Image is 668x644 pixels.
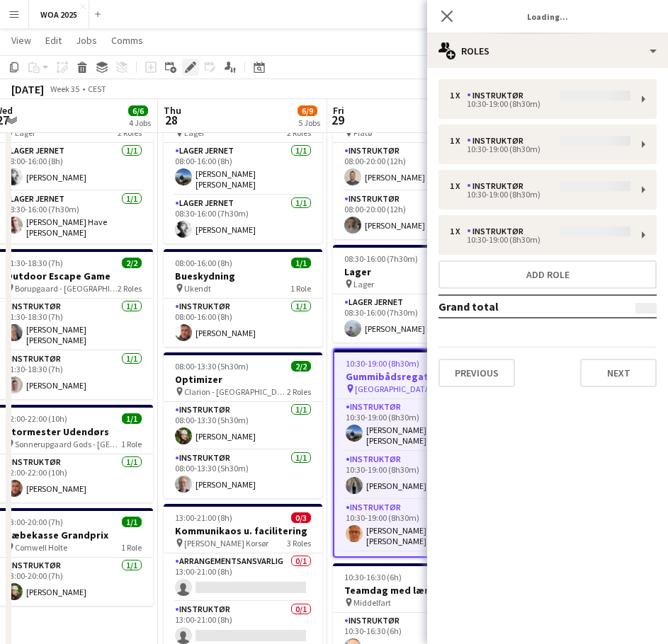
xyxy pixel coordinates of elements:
[164,104,181,117] span: Thu
[118,283,142,294] span: 2 Roles
[29,1,89,28] button: WOA 2025
[164,450,322,498] app-card-role: Instruktør1/108:00-13:30 (5h30m)[PERSON_NAME]
[287,538,311,548] span: 3 Roles
[122,413,142,424] span: 1/1
[334,452,490,500] app-card-role: Instruktør1/110:30-19:00 (8h30m)[PERSON_NAME]
[291,512,311,523] span: 0/3
[111,34,143,47] span: Comms
[184,283,211,294] span: Ukendt
[184,386,287,397] span: Clarion - [GEOGRAPHIC_DATA]
[334,500,490,552] app-card-role: Instruktør1/110:30-19:00 (8h30m)[PERSON_NAME] [PERSON_NAME]
[333,348,492,558] app-job-card: 10:30-19:00 (8h30m)4/4Gummibådsregatta [GEOGRAPHIC_DATA]4 RolesInstruktør1/110:30-19:00 (8h30m)[P...
[164,195,322,243] app-card-role: Lager Jernet1/108:30-16:00 (7h30m)[PERSON_NAME]
[333,294,492,343] app-card-role: Lager Jernet1/108:30-16:00 (7h30m)[PERSON_NAME]
[47,84,82,94] span: Week 35
[6,31,37,50] a: View
[15,542,67,553] span: Comwell Holte
[427,34,668,68] div: Roles
[164,143,322,195] app-card-role: Lager Jernet1/108:00-16:00 (8h)[PERSON_NAME] [PERSON_NAME]
[6,413,67,424] span: 12:00-22:00 (10h)
[6,258,63,268] span: 11:30-18:30 (7h)
[164,299,322,347] app-card-role: Instruktør1/108:00-16:00 (8h)[PERSON_NAME]
[164,270,322,282] h3: Bueskydning
[15,439,121,449] span: Sonnerupgaard Gods - [GEOGRAPHIC_DATA]
[334,399,490,452] app-card-role: Instruktør1/110:30-19:00 (8h30m)[PERSON_NAME] [PERSON_NAME]
[175,258,232,268] span: 08:00-16:00 (8h)
[438,295,598,318] td: Grand total
[164,553,322,602] app-card-role: Arrangementsansvarlig0/113:00-21:00 (8h)
[128,105,148,116] span: 6/6
[580,359,657,387] button: Next
[175,512,232,523] span: 13:00-21:00 (8h)
[291,258,311,268] span: 1/1
[346,358,419,369] span: 10:30-19:00 (8h30m)
[344,572,402,582] span: 10:30-16:30 (6h)
[333,265,492,278] h3: Lager
[291,361,311,372] span: 2/2
[106,31,149,50] a: Comms
[333,584,492,597] h3: Teamdag med læring
[184,538,268,548] span: [PERSON_NAME] Korsør
[333,93,492,239] app-job-card: 08:00-20:00 (12h)2/2Stormester Udendørs Flatø2 RolesInstruktør1/108:00-20:00 (12h)[PERSON_NAME]In...
[334,552,490,600] app-card-role: Instruktør1/1
[164,93,322,243] app-job-card: 08:00-16:00 (8h)2/2Lager Lager2 RolesLager Jernet1/108:00-16:00 (8h)[PERSON_NAME] [PERSON_NAME]La...
[333,143,492,191] app-card-role: Instruktør1/108:00-20:00 (12h)[PERSON_NAME]
[333,104,344,117] span: Fri
[334,370,490,383] h3: Gummibådsregatta
[15,283,118,294] span: Borupgaard - [GEOGRAPHIC_DATA]
[11,82,44,96] div: [DATE]
[164,249,322,347] app-job-card: 08:00-16:00 (8h)1/1Bueskydning Ukendt1 RoleInstruktør1/108:00-16:00 (8h)[PERSON_NAME]
[11,34,31,47] span: View
[121,439,142,449] span: 1 Role
[6,517,63,527] span: 13:00-20:00 (7h)
[298,117,320,128] div: 5 Jobs
[344,253,418,264] span: 08:30-16:00 (7h30m)
[164,352,322,498] app-job-card: 08:00-13:30 (5h30m)2/2Optimizer Clarion - [GEOGRAPHIC_DATA]2 RolesInstruktør1/108:00-13:30 (5h30m...
[298,105,317,116] span: 6/9
[175,361,249,372] span: 08:00-13:30 (5h30m)
[290,283,311,294] span: 1 Role
[40,31,67,50] a: Edit
[331,112,344,128] span: 29
[164,402,322,450] app-card-role: Instruktør1/108:00-13:30 (5h30m)[PERSON_NAME]
[122,517,142,527] span: 1/1
[287,386,311,397] span: 2 Roles
[164,373,322,386] h3: Optimizer
[162,112,181,128] span: 28
[121,542,142,553] span: 1 Role
[88,84,106,94] div: CEST
[438,260,657,289] button: Add role
[129,117,151,128] div: 4 Jobs
[45,34,62,47] span: Edit
[122,258,142,268] span: 2/2
[76,34,97,47] span: Jobs
[353,279,374,289] span: Lager
[333,191,492,239] app-card-role: Instruktør1/108:00-20:00 (12h)[PERSON_NAME]
[333,245,492,343] app-job-card: 08:30-16:00 (7h30m)1/1Lager Lager1 RoleLager Jernet1/108:30-16:00 (7h30m)[PERSON_NAME]
[353,597,391,608] span: Middelfart
[70,31,103,50] a: Jobs
[438,359,515,387] button: Previous
[164,524,322,537] h3: Kommunikaos u. facilitering
[427,7,668,25] h3: Loading...
[355,384,433,394] span: [GEOGRAPHIC_DATA]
